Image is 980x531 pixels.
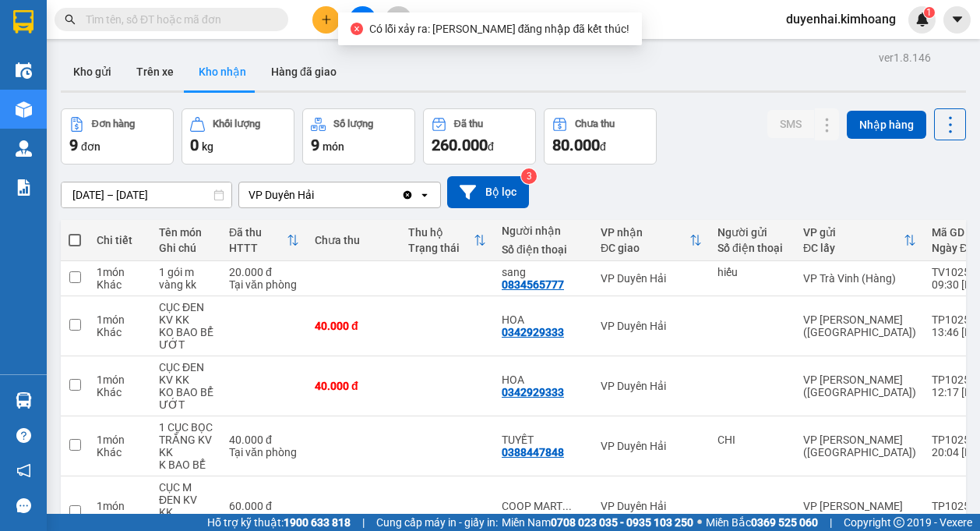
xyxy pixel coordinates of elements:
[229,242,287,254] div: HTTT
[229,226,287,239] div: Đã thu
[159,421,213,458] div: 1 CỤC BỌC TRẮNG KV KK
[16,101,32,118] img: warehouse-icon
[601,440,702,452] div: VP Duyên Hải
[159,226,213,239] div: Tên món
[562,500,572,512] span: ...
[924,7,935,18] sup: 1
[349,6,376,34] button: file-add
[97,373,143,386] div: 1 món
[16,62,32,79] img: warehouse-icon
[16,392,32,409] img: warehouse-icon
[502,446,564,458] div: 0388447848
[423,108,536,165] button: Đã thu260.000đ
[97,446,143,458] div: Khác
[97,500,143,512] div: 1 món
[249,187,314,203] div: VP Duyên Hải
[447,176,529,208] button: Bộ lọc
[502,266,585,278] div: sang
[879,49,931,66] div: ver 1.8.146
[351,23,363,35] span: close-circle
[601,226,689,239] div: VP nhận
[593,220,710,261] th: Toggle SortBy
[803,434,916,458] div: VP [PERSON_NAME] ([GEOGRAPHIC_DATA])
[401,189,414,201] svg: Clear value
[97,512,143,525] div: Khác
[182,108,294,165] button: Khối lượng0kg
[830,514,832,531] span: |
[847,111,926,139] button: Nhập hàng
[706,514,818,531] span: Miền Bắc
[943,6,971,34] button: caret-down
[315,234,393,246] div: Chưa thu
[697,519,702,526] span: ⚪️
[803,313,916,338] div: VP [PERSON_NAME] ([GEOGRAPHIC_DATA])
[717,434,788,446] div: CHI
[601,320,702,332] div: VP Duyên Hải
[16,140,32,157] img: warehouse-icon
[311,136,319,154] span: 9
[86,11,270,28] input: Tìm tên, số ĐT hoặc mã đơn
[190,136,199,154] span: 0
[312,6,340,34] button: plus
[315,380,393,392] div: 40.000 đ
[544,108,657,165] button: Chưa thu80.000đ
[950,12,964,27] span: caret-down
[751,516,818,529] strong: 0369 525 060
[601,500,702,512] div: VP Duyên Hải
[521,168,537,184] sup: 3
[385,6,412,34] button: aim
[369,23,629,35] span: Có lỗi xảy ra: [PERSON_NAME] đăng nhập đã kết thúc!
[97,278,143,291] div: Khác
[432,136,488,154] span: 260.000
[159,266,213,291] div: 1 gói m vàng kk
[321,14,332,25] span: plus
[259,53,349,90] button: Hàng đã giao
[323,140,344,153] span: món
[502,243,585,256] div: Số điện thoại
[13,10,33,34] img: logo-vxr
[16,179,32,196] img: solution-icon
[418,189,431,201] svg: open
[915,12,929,27] img: icon-new-feature
[894,517,904,528] span: copyright
[16,498,31,513] span: message
[502,326,564,338] div: 0342929333
[315,320,393,332] div: 40.000 đ
[316,187,317,203] input: Selected VP Duyên Hải.
[362,514,365,531] span: |
[16,463,31,478] span: notification
[551,516,693,529] strong: 0708 023 035 - 0935 103 250
[221,220,307,261] th: Toggle SortBy
[65,14,76,25] span: search
[61,53,124,90] button: Kho gửi
[601,512,702,525] div: Giao: GIAO TN
[717,226,788,239] div: Người gửi
[454,119,483,129] div: Đã thu
[552,136,600,154] span: 80.000
[803,373,916,398] div: VP [PERSON_NAME] ([GEOGRAPHIC_DATA])
[284,516,351,529] strong: 1900 633 818
[601,272,702,285] div: VP Duyên Hải
[502,514,693,531] span: Miền Nam
[502,512,564,525] div: 0975123054
[124,53,186,90] button: Trên xe
[92,119,135,129] div: Đơn hàng
[717,266,788,278] div: hiếu
[488,140,494,153] span: đ
[159,458,213,471] div: K BAO BỂ
[213,119,260,129] div: Khối lượng
[601,242,689,254] div: ĐC giao
[97,434,143,446] div: 1 món
[159,481,213,519] div: CỤC M ĐEN KV KK
[376,514,498,531] span: Cung cấp máy in - giấy in:
[926,7,932,18] span: 1
[803,500,916,525] div: VP [PERSON_NAME] ([GEOGRAPHIC_DATA])
[333,119,373,129] div: Số lượng
[229,512,299,525] div: Tại văn phòng
[229,446,299,458] div: Tại văn phòng
[803,242,904,254] div: ĐC lấy
[502,313,585,326] div: HOA
[302,108,415,165] button: Số lượng9món
[159,242,213,254] div: Ghi chú
[229,500,299,512] div: 60.000 đ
